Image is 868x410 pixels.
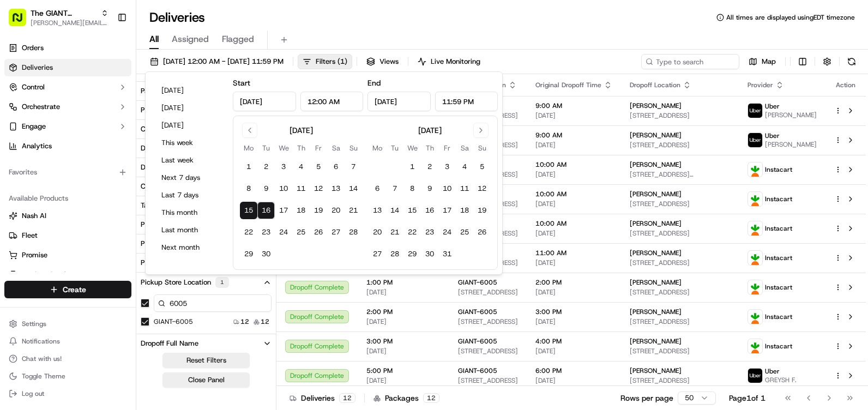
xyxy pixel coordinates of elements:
[369,142,386,154] th: Monday
[748,221,762,236] img: profile_instacart_ahold_partner.png
[765,140,817,149] span: [PERSON_NAME]
[4,98,131,116] button: Orchestrate
[185,107,198,120] button: Start new chat
[327,142,345,154] th: Saturday
[748,369,762,383] img: profile_uber_ahold_partner.png
[366,288,441,297] span: [DATE]
[535,366,612,375] span: 6:00 PM
[748,133,762,147] img: profile_uber_ahold_partner.png
[22,337,60,346] span: Notifications
[275,180,292,197] button: 10
[275,158,292,176] button: 3
[4,266,131,284] button: Product Catalog
[765,254,792,262] span: Instacart
[386,245,403,263] button: 28
[215,277,229,288] div: 1
[345,202,362,219] button: 21
[11,104,31,124] img: 1736555255976-a54dd68f-1ca7-489b-9aae-adbdc363a1c4
[630,229,730,238] span: [STREET_ADDRESS]
[535,229,612,238] span: [DATE]
[418,125,442,136] div: [DATE]
[473,158,491,176] button: 5
[748,162,762,177] img: profile_instacart_ahold_partner.png
[4,386,131,401] button: Log out
[748,104,762,118] img: profile_uber_ahold_partner.png
[535,131,612,140] span: 9:00 AM
[748,339,762,353] img: profile_instacart_ahold_partner.png
[141,220,197,230] div: Pickup Full Name
[240,158,257,176] button: 1
[327,224,345,241] button: 27
[156,205,222,220] button: This month
[762,57,776,67] span: Map
[136,215,276,234] button: Pickup Full Name
[149,9,205,26] h1: Deliveries
[748,81,773,89] span: Provider
[240,142,257,154] th: Monday
[345,142,362,154] th: Sunday
[240,224,257,241] button: 22
[275,142,292,154] th: Wednesday
[458,347,518,355] span: [STREET_ADDRESS]
[630,249,682,257] span: [PERSON_NAME]
[630,219,682,228] span: [PERSON_NAME]
[844,54,859,69] button: Refresh
[834,81,857,89] div: Action
[31,19,108,27] span: [PERSON_NAME][EMAIL_ADDRESS][PERSON_NAME][DOMAIN_NAME]
[630,200,730,208] span: [STREET_ADDRESS]
[535,347,612,355] span: [DATE]
[156,118,222,133] button: [DATE]
[4,59,131,76] a: Deliveries
[369,245,386,263] button: 27
[373,393,439,403] div: Packages
[310,180,327,197] button: 12
[136,273,276,292] button: Pickup Store Location1
[421,142,438,154] th: Thursday
[156,83,222,98] button: [DATE]
[240,202,257,219] button: 15
[473,142,491,154] th: Sunday
[458,278,497,287] span: GIANT-6005
[141,258,191,268] div: Pickup Address
[403,180,421,197] button: 8
[765,367,780,376] span: Uber
[367,92,431,111] input: Date
[748,280,762,294] img: profile_instacart_ahold_partner.png
[162,353,250,368] button: Reset Filters
[438,180,456,197] button: 10
[438,158,456,176] button: 3
[4,118,131,135] button: Engage
[141,124,185,134] div: Courier Name
[141,239,213,249] div: Pickup Business Name
[292,202,310,219] button: 18
[261,317,269,326] span: 12
[222,33,254,46] span: Flagged
[145,54,288,69] button: [DATE] 12:00 AM - [DATE] 11:59 PM
[337,57,347,67] span: ( 1 )
[9,270,127,280] a: Product Catalog
[257,142,275,154] th: Tuesday
[438,142,456,154] th: Friday
[141,201,155,210] div: Tags
[9,211,127,221] a: Nash AI
[369,180,386,197] button: 6
[366,278,441,287] span: 1:00 PM
[339,393,355,403] div: 12
[310,202,327,219] button: 19
[535,376,612,385] span: [DATE]
[136,139,276,158] button: Driving Distance
[345,158,362,176] button: 7
[630,337,682,346] span: [PERSON_NAME]
[458,288,518,297] span: [STREET_ADDRESS]
[456,158,473,176] button: 4
[22,319,46,328] span: Settings
[31,8,97,19] button: The GIANT Company
[11,11,33,33] img: Nash
[630,258,730,267] span: [STREET_ADDRESS]
[765,283,792,292] span: Instacart
[535,160,612,169] span: 10:00 AM
[386,224,403,241] button: 21
[28,70,196,82] input: Got a question? Start typing here...
[630,131,682,140] span: [PERSON_NAME]
[310,158,327,176] button: 5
